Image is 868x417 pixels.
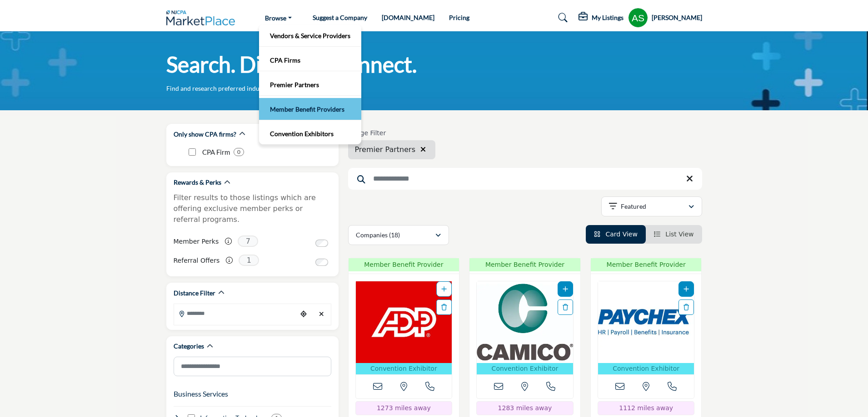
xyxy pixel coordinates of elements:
[264,127,357,140] a: Convention Exhibitors
[174,178,221,187] h2: Rewards & Perks
[356,231,400,240] p: Companies (18)
[234,148,244,156] div: 0 Results For CPA Firm
[348,129,435,137] h6: Badge Filter
[683,285,689,293] a: Add To List
[563,285,568,293] a: Add To List
[351,260,457,270] span: Member Benefit Provider
[202,147,230,157] p: CPA Firm: CPA Firm
[356,281,452,374] a: Open Listing in new tab
[619,404,673,412] span: 1112 miles away
[382,14,434,21] a: [DOMAIN_NAME]
[621,202,646,211] p: Featured
[174,304,297,322] input: Search Location
[264,54,357,66] a: CPA Firms
[238,235,258,247] span: 7
[174,289,215,298] h2: Distance Filter
[313,14,367,21] a: Suggest a Company
[174,192,331,225] p: Filter results to those listings which are offering exclusive member perks or referral programs.
[189,148,196,156] input: CPA Firm checkbox
[605,231,637,238] span: Card View
[259,11,298,24] a: Browse
[348,225,449,245] button: Companies (18)
[579,12,624,23] div: My Listings
[237,149,240,155] b: 0
[598,281,694,363] img: Paychex, Inc.
[628,8,648,28] button: Show hide supplier dropdown
[377,404,431,412] span: 1273 miles away
[358,364,450,373] p: Convention Exhibitor
[166,50,417,78] h1: Search. Discover. Connect.
[174,253,220,269] label: Referral Offers
[549,10,574,25] a: Search
[174,342,204,351] h2: Categories
[174,388,228,399] button: Business Services
[601,196,702,216] button: Featured
[600,364,693,373] p: Convention Exhibitor
[239,255,259,266] span: 1
[652,13,702,22] h5: [PERSON_NAME]
[441,285,447,293] a: Add To List
[174,357,331,376] input: Search Category
[498,404,552,412] span: 1283 miles away
[264,78,357,91] a: Premier Partners
[646,225,702,244] li: List View
[449,14,469,21] a: Pricing
[166,84,324,93] p: Find and research preferred industry solution providers
[356,281,452,363] img: ADP
[297,304,310,324] div: Choose your current location
[472,260,578,270] span: Member Benefit Provider
[594,260,699,270] span: Member Benefit Provider
[315,259,328,266] input: Switch to Referral Offers
[586,225,646,244] li: Card View
[315,240,328,247] input: Switch to Member Perks
[264,103,357,115] a: Member Benefit Providers
[477,281,573,374] a: Open Listing in new tab
[479,364,571,373] p: Convention Exhibitor
[665,231,693,238] span: List View
[592,14,624,22] h5: My Listings
[174,234,219,250] label: Member Perks
[166,10,240,25] img: Site Logo
[264,29,357,42] a: Vendors & Service Providers
[477,281,573,363] img: CAMICO
[598,281,694,374] a: Open Listing in new tab
[348,168,702,190] input: Search Keyword
[355,144,415,155] span: Premier Partners
[594,231,638,238] a: View Card
[174,130,236,139] h2: Only show CPA firms?
[654,231,694,238] a: View List
[315,304,329,324] div: Clear search location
